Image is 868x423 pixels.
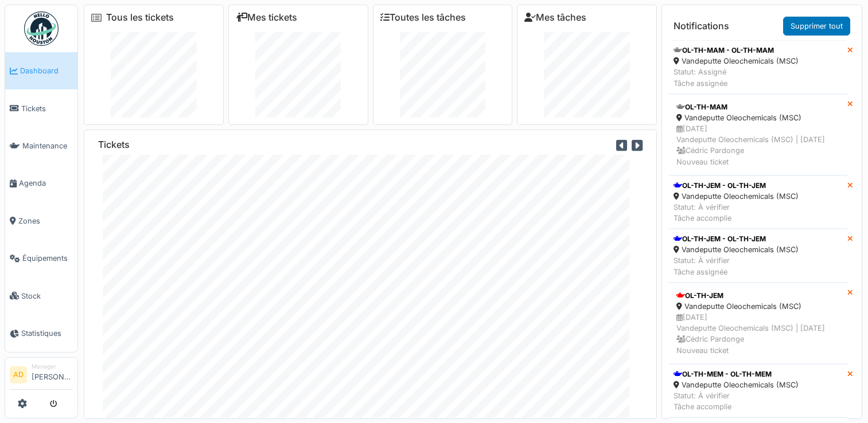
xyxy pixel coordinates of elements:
div: Manager [32,362,73,371]
span: Statistiques [21,328,73,339]
a: Maintenance [5,127,77,164]
span: Équipements [22,253,73,264]
a: Équipements [5,240,77,277]
div: OL-TH-JEM - OL-TH-JEM [674,234,799,244]
div: Vandeputte Oleochemicals (MSC) [676,301,840,312]
span: Maintenance [22,140,73,151]
div: [DATE] Vandeputte Oleochemicals (MSC) | [DATE] Cédric Pardonge Nouveau ticket [676,123,840,167]
li: AD [10,366,27,383]
div: Vandeputte Oleochemicals (MSC) [674,244,799,255]
div: OL-TH-JEM - OL-TH-JEM [674,181,799,191]
div: Statut: Assigné Tâche assignée [674,66,799,88]
span: Agenda [19,178,73,189]
a: Agenda [5,164,77,202]
div: OL-TH-MEM - OL-TH-MEM [674,369,799,379]
div: Vandeputte Oleochemicals (MSC) [676,112,840,123]
a: Mes tickets [236,12,297,23]
a: AD Manager[PERSON_NAME] [10,362,73,390]
div: Statut: À vérifier Tâche assignée [674,255,799,277]
div: OL-TH-MAM [676,102,840,112]
a: Zones [5,202,77,240]
a: OL-TH-JEM - OL-TH-JEM Vandeputte Oleochemicals (MSC) Statut: À vérifierTâche accomplie [669,175,847,229]
a: OL-TH-JEM Vandeputte Oleochemicals (MSC) [DATE]Vandeputte Oleochemicals (MSC) | [DATE] Cédric Par... [669,283,847,364]
li: [PERSON_NAME] [32,362,73,387]
h6: Notifications [674,21,729,32]
div: Statut: À vérifier Tâche accomplie [674,202,799,224]
div: OL-TH-MAM - OL-TH-MAM [674,45,799,56]
div: Vandeputte Oleochemicals (MSC) [674,379,799,390]
div: Statut: À vérifier Tâche accomplie [674,390,799,412]
span: Dashboard [20,65,73,76]
div: Vandeputte Oleochemicals (MSC) [674,56,799,66]
a: OL-TH-MAM Vandeputte Oleochemicals (MSC) [DATE]Vandeputte Oleochemicals (MSC) | [DATE] Cédric Par... [669,94,847,175]
a: Toutes les tâches [380,12,466,23]
a: Statistiques [5,315,77,352]
a: Dashboard [5,52,77,89]
span: Zones [18,216,73,226]
a: Tickets [5,89,77,127]
a: Stock [5,277,77,314]
a: OL-TH-MEM - OL-TH-MEM Vandeputte Oleochemicals (MSC) Statut: À vérifierTâche accomplie [669,364,847,418]
div: Vandeputte Oleochemicals (MSC) [674,191,799,202]
div: [DATE] Vandeputte Oleochemicals (MSC) | [DATE] Cédric Pardonge Nouveau ticket [676,312,840,356]
a: Tous les tickets [106,12,174,23]
a: Supprimer tout [783,17,850,36]
a: Mes tâches [524,12,586,23]
a: OL-TH-MAM - OL-TH-MAM Vandeputte Oleochemicals (MSC) Statut: AssignéTâche assignée [669,40,847,94]
h6: Tickets [98,139,130,150]
span: Stock [21,291,73,301]
a: OL-TH-JEM - OL-TH-JEM Vandeputte Oleochemicals (MSC) Statut: À vérifierTâche assignée [669,229,847,283]
img: Badge_color-CXgf-gQk.svg [24,11,59,46]
div: OL-TH-JEM [676,291,840,301]
span: Tickets [21,103,73,114]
